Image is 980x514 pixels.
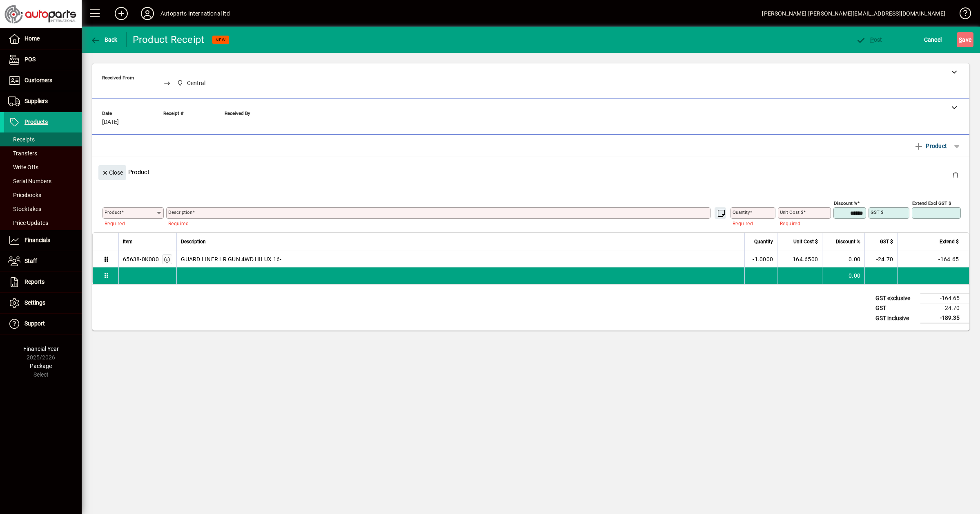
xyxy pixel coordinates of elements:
[24,237,50,243] span: Financials
[23,346,59,352] span: Financial Year
[8,206,41,212] span: Stocktakes
[754,237,773,246] span: Quantity
[4,29,82,49] a: Home
[24,98,48,104] span: Suppliers
[8,178,51,184] span: Serial Numbers
[4,174,82,188] a: Serial Numbers
[920,294,969,303] td: -164.65
[4,216,82,230] a: Price Updates
[24,299,45,306] span: Settings
[871,303,920,313] td: GST
[134,6,160,21] button: Profile
[123,255,159,263] div: 65638-0K080
[24,56,36,63] span: POS
[780,219,824,227] mat-error: Required
[744,251,777,267] td: -1.0000
[102,166,123,180] span: Close
[920,303,969,313] td: -24.70
[8,150,37,157] span: Transfers
[864,251,897,267] td: -24.70
[96,168,128,176] app-page-header-button: Close
[940,237,959,246] span: Extend $
[946,171,965,179] app-page-header-button: Delete
[8,136,35,143] span: Receipts
[4,293,82,313] a: Settings
[4,272,82,292] a: Reports
[175,78,209,88] span: Central
[4,91,82,112] a: Suppliers
[160,7,230,20] div: Autoparts International ltd
[957,32,973,47] button: Save
[8,164,38,171] span: Write Offs
[24,320,45,327] span: Support
[733,209,750,215] mat-label: Quantity
[4,202,82,216] a: Stocktakes
[880,237,893,246] span: GST $
[30,363,52,369] span: Package
[871,209,883,215] mat-label: GST $
[946,165,965,185] button: Delete
[133,33,205,46] div: Product Receipt
[4,160,82,174] a: Write Offs
[762,7,945,20] div: [PERSON_NAME] [PERSON_NAME][EMAIL_ADDRESS][DOMAIN_NAME]
[102,119,119,126] span: [DATE]
[181,237,206,246] span: Description
[123,237,133,246] span: Item
[920,313,969,323] td: -189.35
[871,313,920,323] td: GST inclusive
[4,251,82,272] a: Staff
[105,219,157,227] mat-error: Required
[187,79,205,88] span: Central
[793,237,818,246] span: Unit Cost $
[959,33,971,46] span: ave
[834,200,857,206] mat-label: Discount %
[4,49,82,70] a: POS
[4,188,82,202] a: Pricebooks
[24,35,40,42] span: Home
[92,157,969,187] div: Product
[924,33,942,46] span: Cancel
[88,32,120,47] button: Back
[105,209,121,215] mat-label: Product
[8,220,48,226] span: Price Updates
[822,267,864,284] td: 0.00
[168,209,192,215] mat-label: Description
[4,70,82,91] a: Customers
[733,219,769,227] mat-error: Required
[98,165,126,180] button: Close
[82,32,127,47] app-page-header-button: Back
[176,251,744,267] td: GUARD LINER LR GUN 4WD HILUX 16-
[912,200,951,206] mat-label: Extend excl GST $
[822,251,864,267] td: 0.00
[225,119,226,126] span: -
[168,219,722,227] mat-error: Required
[793,255,818,263] span: 164.6500
[163,119,165,126] span: -
[4,146,82,160] a: Transfers
[4,314,82,334] a: Support
[922,32,944,47] button: Cancel
[780,209,803,215] mat-label: Unit Cost $
[953,2,970,28] a: Knowledge Base
[24,258,37,264] span: Staff
[4,230,82,251] a: Financials
[8,192,41,198] span: Pricebooks
[854,32,884,47] button: Post
[959,36,962,43] span: S
[102,83,104,90] span: -
[24,278,45,285] span: Reports
[24,119,48,125] span: Products
[897,251,969,267] td: -164.65
[4,132,82,146] a: Receipts
[870,36,874,43] span: P
[836,237,860,246] span: Discount %
[856,36,882,43] span: ost
[24,77,52,83] span: Customers
[90,36,118,43] span: Back
[871,294,920,303] td: GST exclusive
[216,37,226,43] span: NEW
[108,6,134,21] button: Add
